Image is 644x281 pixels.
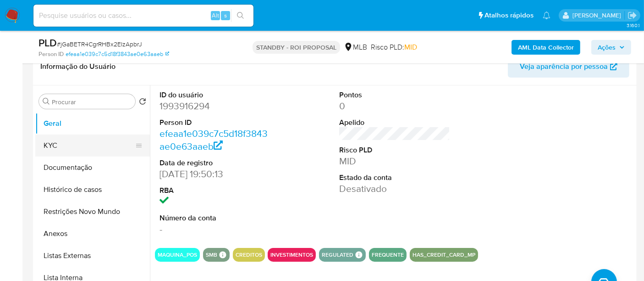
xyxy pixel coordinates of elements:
[344,42,367,52] div: MLB
[339,173,450,183] dt: Estado da conta
[627,22,639,29] span: 3.160.1
[160,213,270,223] dt: Número da conta
[35,112,150,135] button: Geral
[339,182,450,195] dd: Desativado
[35,245,150,267] button: Listas Externas
[33,10,253,22] input: Pesquise usuários ou casos...
[35,223,150,245] button: Anexos
[627,11,637,20] a: Sair
[512,40,580,55] button: AML Data Collector
[35,135,143,157] button: KYC
[484,11,534,20] span: Atalhos rápidos
[591,40,631,55] button: Ações
[160,185,270,196] dt: RBA
[508,56,629,78] button: Veja aparência por pessoa
[598,40,616,55] span: Ações
[339,118,450,128] dt: Apelido
[160,118,270,128] dt: Person ID
[543,11,550,19] a: Notificações
[339,100,450,112] dd: 0
[39,35,57,50] b: PLD
[40,62,116,71] h1: Informação do Usuário
[339,145,450,155] dt: Risco PLD
[520,56,608,78] span: Veja aparência por pessoa
[57,39,142,49] span: # jGaBETR4CgrRHBx2EIzApbrJ
[43,98,50,105] button: Procurar
[404,42,417,52] span: MID
[253,41,340,54] p: STANDBY - ROI PROPOSAL
[39,50,64,58] b: Person ID
[371,42,417,52] span: Risco PLD:
[160,158,270,168] dt: Data de registro
[160,100,270,112] dd: 1993916294
[66,50,169,58] a: efeaa1e039c7c5d18f3843ae0e63aaeb
[339,90,450,100] dt: Pontos
[160,127,268,153] a: efeaa1e039c7c5d18f3843ae0e63aaeb
[518,40,574,55] b: AML Data Collector
[212,11,219,20] span: Alt
[35,179,150,201] button: Histórico de casos
[224,11,227,20] span: s
[139,98,146,108] button: Retornar ao pedido padrão
[35,201,150,223] button: Restrições Novo Mundo
[339,155,450,168] dd: MID
[52,98,132,106] input: Procurar
[231,9,250,22] button: search-icon
[160,168,270,180] dd: [DATE] 19:50:13
[572,11,624,20] p: erico.trevizan@mercadopago.com.br
[160,223,270,236] dd: -
[160,90,270,100] dt: ID do usuário
[35,157,150,179] button: Documentação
